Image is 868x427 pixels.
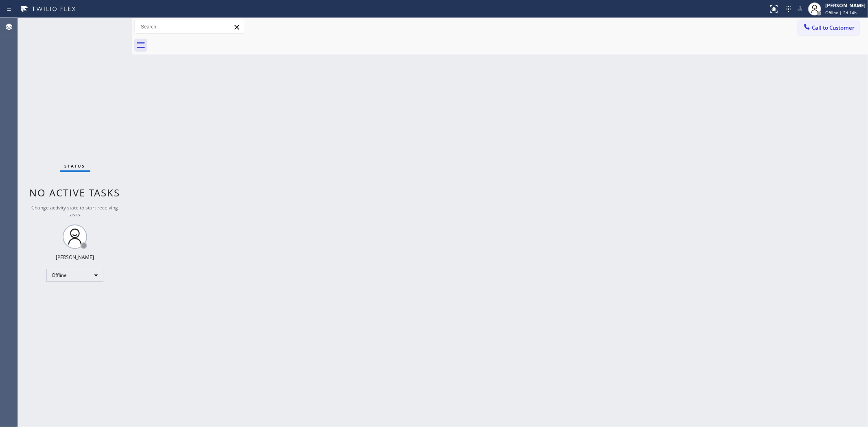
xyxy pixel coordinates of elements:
span: No active tasks [30,186,120,199]
span: Offline | 2d 14h [825,10,857,15]
div: [PERSON_NAME] [56,254,94,261]
input: Search [135,20,244,33]
span: Change activity state to start receiving tasks. [32,204,118,218]
button: Mute [794,3,806,15]
div: [PERSON_NAME] [825,2,866,9]
div: Offline [46,269,103,282]
button: Call to Customer [798,20,860,35]
span: Status [65,163,85,169]
span: Call to Customer [812,24,855,31]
